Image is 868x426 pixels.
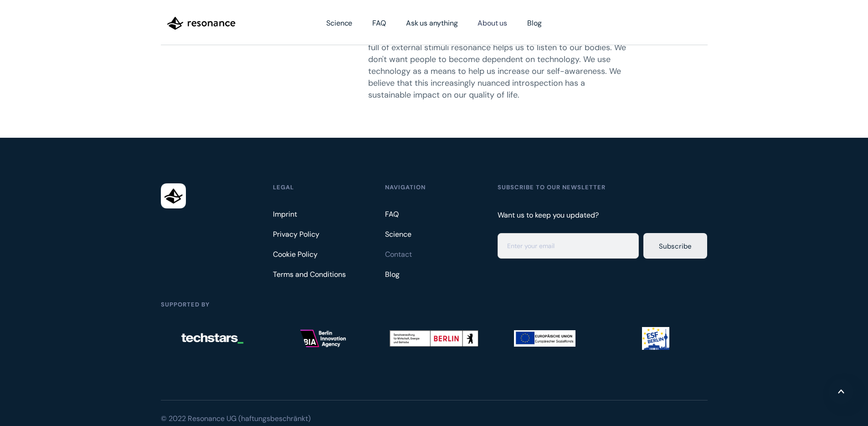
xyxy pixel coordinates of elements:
[385,227,414,242] a: Science
[467,10,517,36] a: About us
[273,227,322,242] a: Privacy Policy
[161,9,242,37] a: home
[385,267,402,282] a: Blog
[385,207,401,222] a: FAQ
[273,267,349,282] a: Terms and Conditions
[385,247,415,262] a: Contact
[161,415,311,422] div: © 2022 Resonance UG (haftungsbeschränkt)
[362,10,396,36] a: FAQ
[385,183,426,192] div: Navigation
[498,183,606,192] div: SUBSCRIBE TO OUR NEWSLETTER
[273,247,320,262] a: Cookie Policy
[396,10,468,36] a: Ask us anything
[498,233,708,259] form: Email Form
[498,207,601,224] div: Want us to keep you updated?
[368,18,628,101] p: We want to provide more people with access to evidence-based tools that have the potential to imp...
[643,233,707,259] input: Subscribe
[273,207,300,222] a: Imprint
[316,10,362,36] a: Science
[273,183,294,192] div: Legal
[161,301,708,309] p: Supported By
[517,10,551,36] a: Blog
[498,233,639,259] input: Enter your email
